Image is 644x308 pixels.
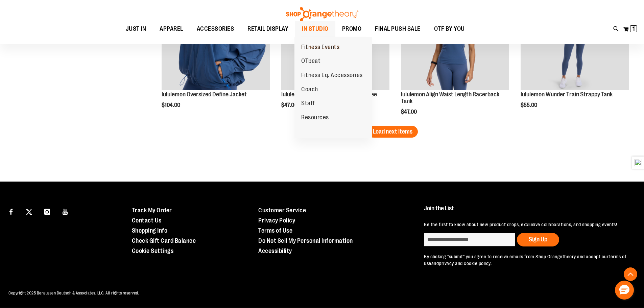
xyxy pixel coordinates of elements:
a: lululemon Align Waist Length Racerback Tank [401,91,499,104]
a: OTF BY YOU [427,21,472,37]
span: $47.00 [401,109,418,115]
span: Copyright 2025 Bensussen Deutsch & Associates, LLC. All rights reserved. [8,291,139,295]
span: IN STUDIO [302,21,329,37]
p: By clicking "submit" you agree to receive emails from Shop Orangetheory and accept our and [424,253,628,267]
a: Visit our Youtube page [59,205,71,217]
a: terms of use [424,254,626,266]
span: JUST IN [126,21,146,37]
a: ACCESSORIES [190,21,241,37]
a: APPAREL [153,21,190,37]
a: IN STUDIO [295,21,335,37]
button: Sign Up [517,233,559,246]
span: $55.00 [521,102,538,108]
input: enter email [424,233,515,246]
span: Sign Up [529,236,547,243]
a: Check Gift Card Balance [132,237,196,244]
span: PROMO [342,21,362,37]
span: Coach [301,86,318,94]
a: Visit our X page [23,205,35,217]
a: Privacy Policy [258,217,295,224]
span: 1 [633,25,635,32]
span: Staff [301,100,315,108]
span: OTF BY YOU [434,21,465,37]
a: lululemon Wunder Train Strappy Tank [521,91,613,98]
span: FINAL PUSH SALE [375,21,421,37]
span: Fitness Eq. Accessories [301,72,363,80]
span: APPAREL [160,21,183,37]
img: Shop Orangetheory [285,7,359,21]
a: Fitness Events [294,40,346,54]
p: Be the first to know about new product drops, exclusive collaborations, and shopping events! [424,221,628,228]
a: privacy and cookie policy. [439,261,492,266]
a: lululemon Oversized Define Jacket [162,91,247,98]
span: $104.00 [162,102,181,108]
h4: Join the List [424,205,628,218]
span: RETAIL DISPLAY [247,21,288,37]
a: Visit our Facebook page [5,205,17,217]
a: Staff [294,96,322,111]
a: RETAIL DISPLAY [241,21,295,37]
a: Resources [294,111,336,125]
span: Fitness Events [301,44,339,52]
a: Track My Order [132,207,172,214]
a: Contact Us [132,217,162,224]
a: Accessibility [258,247,292,254]
span: Load next items [373,128,412,135]
a: Terms of Use [258,227,292,234]
a: lululemon Classic-Fit Cotton-Blend Tee [281,91,377,98]
a: Customer Service [258,207,306,214]
a: JUST IN [119,21,153,37]
span: $47.00 [281,102,298,108]
a: Cookie Settings [132,247,174,254]
a: OTbeat [294,54,327,68]
button: Load next items [367,126,418,138]
span: Resources [301,114,329,122]
a: PROMO [335,21,368,37]
a: Coach [294,82,325,97]
a: Shopping Info [132,227,168,234]
span: ACCESSORIES [197,21,234,37]
button: Back To Top [624,267,637,281]
button: Hello, have a question? Let’s chat. [615,281,634,300]
ul: IN STUDIO [294,37,372,138]
img: Twitter [26,209,32,215]
a: Visit our Instagram page [41,205,53,217]
a: Fitness Eq. Accessories [294,68,369,82]
span: OTbeat [301,57,320,66]
a: Do Not Sell My Personal Information [258,237,353,244]
a: FINAL PUSH SALE [368,21,427,37]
